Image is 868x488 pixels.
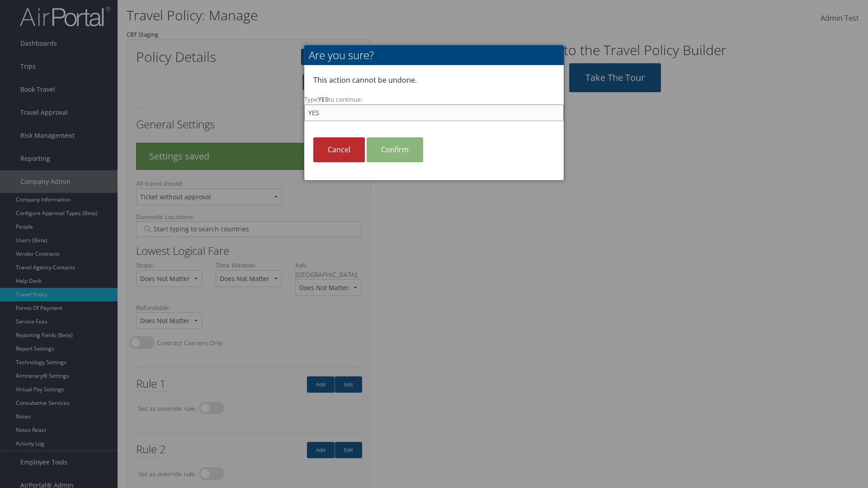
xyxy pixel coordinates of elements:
a: Confirm [367,137,423,162]
h2: Are you sure? [304,45,564,65]
input: TypeYESto continue: [304,104,564,121]
a: Cancel [313,137,365,162]
strong: YES [318,95,328,103]
p: This action cannot be undone. [304,66,564,95]
label: Type to continue: [304,95,564,121]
